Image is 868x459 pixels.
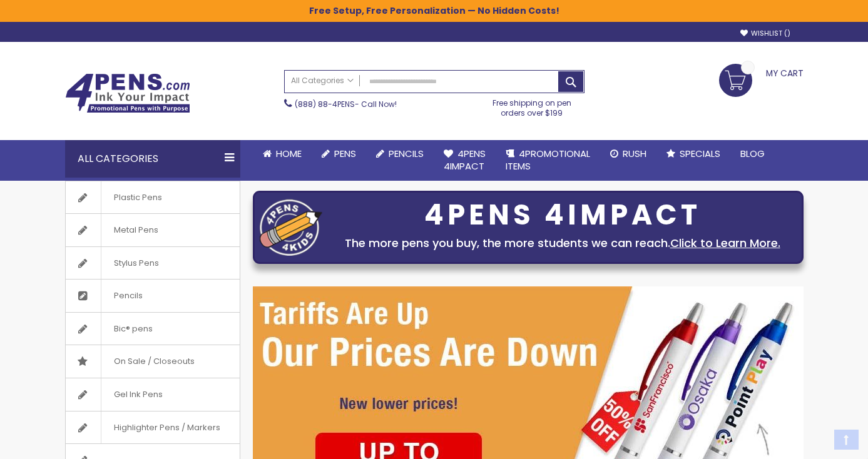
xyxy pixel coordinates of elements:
[680,147,720,160] span: Specials
[276,147,302,160] span: Home
[101,345,207,378] span: On Sale / Closeouts
[66,313,240,345] a: Bic® pens
[295,99,355,109] a: (888) 88-4PENS
[285,71,360,91] a: All Categories
[66,181,240,214] a: Plastic Pens
[101,313,165,345] span: Bic® pens
[730,140,775,168] a: Blog
[312,140,366,168] a: Pens
[366,140,434,168] a: Pencils
[506,147,590,173] span: 4PROMOTIONAL ITEMS
[329,202,797,228] div: 4PENS 4IMPACT
[496,140,600,181] a: 4PROMOTIONALITEMS
[65,140,240,178] div: All Categories
[65,73,190,113] img: 4Pens Custom Pens and Promotional Products
[600,140,656,168] a: Rush
[670,235,780,251] a: Click to Learn More.
[101,181,175,214] span: Plastic Pens
[740,147,765,160] span: Blog
[66,247,240,280] a: Stylus Pens
[101,378,175,411] span: Gel Ink Pens
[101,247,171,280] span: Stylus Pens
[740,29,790,38] a: Wishlist
[291,76,354,86] span: All Categories
[434,140,496,181] a: 4Pens4impact
[329,235,797,252] div: The more pens you buy, the more students we can reach.
[66,214,240,246] a: Metal Pens
[66,345,240,378] a: On Sale / Closeouts
[334,147,356,160] span: Pens
[834,430,859,450] a: Top
[389,147,424,160] span: Pencils
[479,93,585,118] div: Free shipping on pen orders over $199
[101,214,171,246] span: Metal Pens
[66,411,240,444] a: Highlighter Pens / Markers
[260,199,322,256] img: four_pen_logo.png
[444,147,486,173] span: 4Pens 4impact
[656,140,730,168] a: Specials
[66,280,240,312] a: Pencils
[101,280,155,312] span: Pencils
[101,411,233,444] span: Highlighter Pens / Markers
[253,140,312,168] a: Home
[295,99,397,109] span: - Call Now!
[66,378,240,411] a: Gel Ink Pens
[623,147,646,160] span: Rush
